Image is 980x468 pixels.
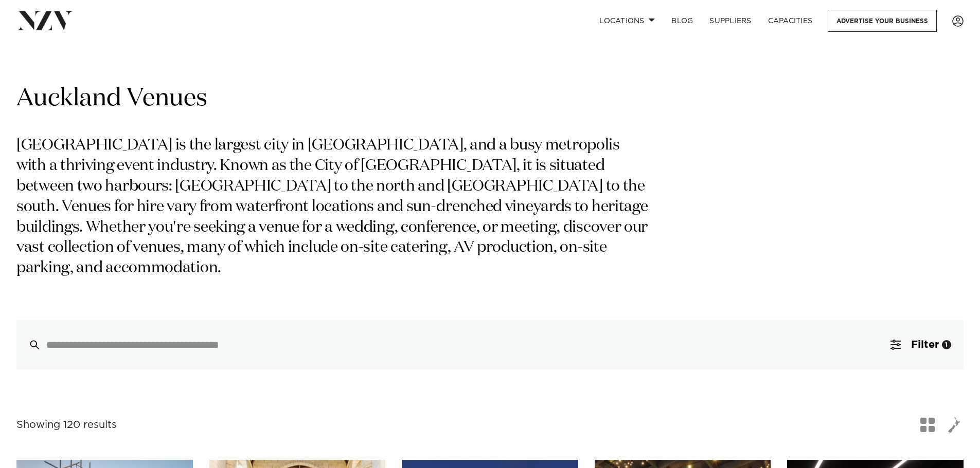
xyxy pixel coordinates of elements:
[16,417,117,433] div: Showing 120 results
[828,10,937,32] a: Advertise your business
[942,340,951,349] div: 1
[16,83,964,115] h1: Auckland Venues
[16,136,652,279] p: [GEOGRAPHIC_DATA] is the largest city in [GEOGRAPHIC_DATA], and a busy metropolis with a thriving...
[878,320,964,369] button: Filter1
[663,10,701,32] a: BLOG
[591,10,663,32] a: Locations
[701,10,759,32] a: SUPPLIERS
[911,340,939,350] span: Filter
[760,10,821,32] a: Capacities
[16,11,73,30] img: nzv-logo.png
